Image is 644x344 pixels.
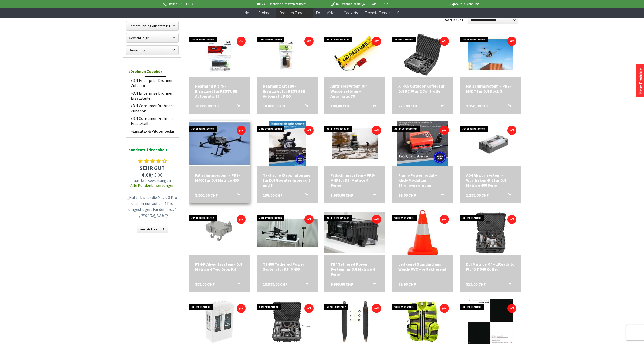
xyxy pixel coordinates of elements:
span: 9.990,00 CHF [330,282,353,287]
a: Neue Produkte [638,68,643,94]
button: In den Warenkorb [231,282,243,288]
img: Fallschirmsystem – PRS-M400 für DJI Matrice 400 [188,112,251,176]
span: 104,00 CHF [330,103,350,109]
a: Drohnen [255,8,276,18]
a: Fallschirmsystem – PRS-M400 für DJI Matrice 400 3.900,00 CHF In den Warenkorb [195,173,244,183]
div: Leitkegel Standard aus Weich-PVC – reflektierend [398,262,447,272]
img: DJI Matrice M4 – „Ready to Fly" XT 540 Koffer [468,210,513,255]
a: Neu [241,8,255,18]
span: Drohnen Zubehör [280,10,309,15]
img: TE400 Tethered Power System für DJI M400 [257,219,318,247]
div: AD4 Abwurfsystem – Wurfhaken-Kit für DJI Matrice 400 Serie [466,173,515,188]
a: Taktische Klapphalterung für DJI Goggles Integra, 2 und 3 190,00 CHF In den Warenkorb [263,173,312,188]
a: FT4-P Abwurfsystem - DJI Matrice 4 Two Drop Kit 399,00 CHF In den Warenkorb [195,262,244,272]
a: Gadgets [340,8,361,18]
p: „Hatte bisher die Mavic 3 Pro und bin nun auf die 4 Pro umgestiegen. Für den pro...“ – [127,194,178,219]
a: Fallschirmsystem – PRS-M4S für DJI Matrice 4 Series 1.980,00 CHF In den Warenkorb [330,173,379,188]
a: Foto + Video [313,8,340,18]
a: Rearming Kit 180 – Ersatzset für RESTUBE Automatic PRO 10.000,00 CHF In den Warenkorb [263,83,312,99]
div: XT465 Outdoor Koffer für DJI RC Plus 2 Controller [398,83,447,94]
div: Flarm-Powermodul – Klick-Modul zur Stromversorgung [398,173,447,188]
a: Auftriebssystem für Wasserrettung – Automatic 75 104,00 CHF In den Warenkorb [330,83,379,99]
button: In den Warenkorb [502,192,514,199]
span: Neu [245,10,251,15]
button: In den Warenkorb [299,103,311,110]
img: Auftriebssystem für Wasserrettung – Automatic 75 [332,32,378,77]
a: Sale [393,8,408,18]
p: DJI Drohnen Dealer [GEOGRAPHIC_DATA] [321,1,400,7]
span: Technik-Trends [365,10,390,15]
img: Flarm-Powermodul – Klick-Modul zur Stromversorgung [397,121,448,166]
span: 10.000,00 CHF [195,103,220,109]
span: SEHR GUT [126,164,179,171]
span: 190,00 CHF [263,192,282,198]
button: In den Warenkorb [299,282,311,288]
a: Technik-Trends [361,8,393,18]
img: Leitkegel Standard aus Weich-PVC – reflektierend [407,210,438,255]
button: In den Warenkorb [367,282,379,288]
img: TE4 Tethered Power System für DJI Matrice 4 Serie [324,212,385,253]
img: AD4 Abwurfsystem – Wurfhaken-Kit für DJI Matrice 400 Serie [460,123,521,164]
button: In den Warenkorb [231,192,243,199]
div: TE400 Tethered Power System für DJI M400 [263,262,312,272]
a: Drohnen Zubehör [126,66,179,77]
span: 99,00 CHF [398,192,416,198]
button: In den Warenkorb [299,192,311,199]
div: Rearming Kit 75 – Ersatzset für RESTUBE Automatic 75 [195,83,244,99]
a: DJI Consumer Drohnen Zubehör [128,102,179,115]
label: Gewicht in gr [126,33,178,42]
button: In den Warenkorb [502,282,514,288]
a: zum Artikel [137,225,168,233]
a: Flarm-Powermodul – Klick-Modul zur Stromversorgung 99,00 CHF In den Warenkorb [398,173,447,188]
a: DJI Matrice M4 – „Ready to Fly" XT 540 Koffer 519,00 CHF In den Warenkorb [466,262,515,272]
span: 3.250,00 CHF [466,103,489,109]
img: FT4-P Abwurfsystem - DJI Matrice 4 Two Drop Kit [204,210,235,255]
div: Fallschirmsystem – PRS-M400 für DJI Matrice 400 [195,173,244,183]
div: Rearming Kit 180 – Ersatzset für RESTUBE Automatic PRO [263,83,312,99]
img: Fallschirmsystem – PRS-M4S für DJI Matrice 4 Series [332,121,378,166]
span: Foto + Video [316,10,337,15]
p: Bis 16 Uhr bestellt, morgen geliefert. [242,1,321,7]
span: 4.68 [142,171,151,178]
label: Bewertung [126,46,178,55]
a: AD4 Abwurfsystem – Wurfhaken-Kit für DJI Matrice 400 Serie 1.299,00 CHF In den Warenkorb [466,173,515,188]
button: In den Warenkorb [502,103,514,110]
span: 10.000,00 CHF [263,103,287,109]
button: In den Warenkorb [367,103,379,110]
button: In den Warenkorb [231,103,243,110]
span: 3.900,00 CHF [195,192,218,198]
button: In den Warenkorb [434,103,447,110]
span: / 5.00 [126,171,179,178]
a: Einsatz- & Pilotenbedarf [128,127,179,135]
img: Rearming Kit 180 – Ersatzset für RESTUBE Automatic PRO [264,32,310,77]
div: TE4 Tethered Power System für DJI Matrice 4 Serie [330,262,379,277]
span: 1.980,00 CHF [330,192,353,198]
div: Fallschirmsystem – PRS-M4DT für DJI Dock 3 [466,83,515,94]
a: Rearming Kit 75 – Ersatzset für RESTUBE Automatic 75 10.000,00 CHF In den Warenkorb [195,83,244,99]
a: Leitkegel Standard aus Weich-PVC – reflektierend 59,90 CHF [398,262,447,272]
span: Kundenzufriedenheit [128,146,176,156]
span: Sale [397,10,405,15]
span: aus 159 Bewertungen [126,178,179,183]
span: 519,00 CHF [466,282,486,287]
img: Fallschirmsystem – PRS-M4DT für DJI Dock 3 [468,32,513,77]
span: 1.299,00 CHF [466,192,489,198]
img: Taktische Klapphalterung für DJI Goggles Integra, 2 und 3 [269,121,306,166]
a: DJI Consumer Drohnen Ersatzteile [128,115,179,127]
p: Kauf auf Rechnung [400,1,479,7]
span: 13.999,00 CHF [263,282,287,287]
a: DJI Enterprise Drohnen Zubehör [128,77,179,89]
button: In den Warenkorb [434,192,447,199]
span: Drohnen [258,10,273,15]
span: Gadgets [344,10,358,15]
label: Fernsteuerung Ausstattung [126,21,178,30]
a: XT465 Outdoor Koffer für DJI RC Plus 2 Controller 220,00 CHF In den Warenkorb [398,83,447,94]
p: Hotline 032 511 11 03 [163,1,242,7]
a: Drohnen Zubehör [276,8,313,18]
a: TE4 Tethered Power System für DJI Matrice 4 Serie 9.990,00 CHF In den Warenkorb [330,262,379,277]
span: 59,90 CHF [398,282,416,287]
a: Fallschirmsystem – PRS-M4DT für DJI Dock 3 3.250,00 CHF In den Warenkorb [466,83,515,94]
div: Auftriebssystem für Wasserrettung – Automatic 75 [330,83,379,99]
a: Alle Kundenbewertungen [130,183,174,188]
span: 220,00 CHF [398,103,418,109]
